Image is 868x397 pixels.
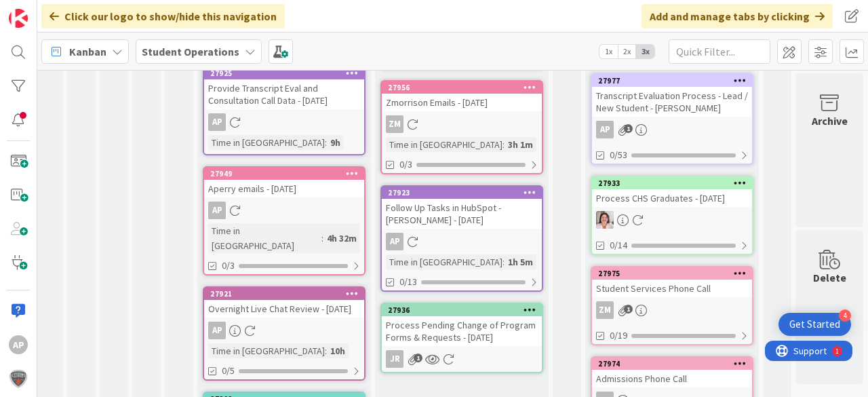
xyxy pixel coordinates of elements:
[210,289,364,299] div: 27921
[505,254,536,269] div: 1h 5m
[388,83,542,92] div: 27956
[789,318,840,331] div: Get Started
[812,113,848,129] div: Archive
[382,187,542,229] div: 27923Follow Up Tasks in HubSpot - [PERSON_NAME] - [DATE]
[592,121,752,138] div: AP
[618,45,636,58] span: 2x
[382,81,542,111] div: 27956Zmorrison Emails - [DATE]
[382,81,542,94] div: 27956
[325,135,327,150] span: :
[327,135,344,150] div: 9h
[382,350,542,368] div: JR
[222,259,235,273] span: 0/3
[204,288,364,318] div: 27921Overnight Live Chat Review - [DATE]
[591,176,753,255] a: 27933Process CHS Graduates - [DATE]EW0/14
[210,69,364,78] div: 27925
[813,269,846,286] div: Delete
[624,124,633,133] span: 1
[204,168,364,180] div: 27949
[598,76,752,86] div: 27977
[208,135,325,150] div: Time in [GEOGRAPHIC_DATA]
[9,335,28,354] div: AP
[386,137,502,152] div: Time in [GEOGRAPHIC_DATA]
[208,223,321,253] div: Time in [GEOGRAPHIC_DATA]
[386,233,403,250] div: AP
[380,303,543,373] a: 27936Process Pending Change of Program Forms & Requests - [DATE]JR
[592,87,752,117] div: Transcript Evaluation Process - Lead / New Student - [PERSON_NAME]
[208,202,226,219] div: AP
[505,137,536,152] div: 3h 1m
[204,168,364,197] div: 27949Aperry emails - [DATE]
[592,177,752,207] div: 27933Process CHS Graduates - [DATE]
[592,211,752,229] div: EW
[222,364,235,378] span: 0/5
[624,305,633,314] span: 1
[386,350,403,368] div: JR
[210,169,364,178] div: 27949
[380,80,543,174] a: 27956Zmorrison Emails - [DATE]ZMTime in [GEOGRAPHIC_DATA]:3h 1m0/3
[592,75,752,87] div: 27977
[203,286,366,381] a: 27921Overnight Live Chat Review - [DATE]APTime in [GEOGRAPHIC_DATA]:10h0/5
[592,301,752,319] div: ZM
[388,305,542,315] div: 27936
[596,301,614,319] div: ZM
[204,202,364,219] div: AP
[204,300,364,318] div: Overnight Live Chat Review - [DATE]
[592,280,752,297] div: Student Services Phone Call
[204,288,364,300] div: 27921
[592,358,752,387] div: 27974Admissions Phone Call
[502,137,505,152] span: :
[204,113,364,131] div: AP
[325,343,327,358] span: :
[327,343,349,358] div: 10h
[9,369,28,388] img: avatar
[203,66,366,155] a: 27925Provide Transcript Eval and Consultation Call Data - [DATE]APTime in [GEOGRAPHIC_DATA]:9h
[204,79,364,109] div: Provide Transcript Eval and Consultation Call Data - [DATE]
[323,231,360,246] div: 4h 32m
[610,328,627,343] span: 0/19
[610,148,627,162] span: 0/53
[502,254,505,269] span: :
[208,113,226,131] div: AP
[386,254,502,269] div: Time in [GEOGRAPHIC_DATA]
[204,322,364,339] div: AP
[69,43,106,60] span: Kanban
[598,269,752,278] div: 27975
[382,115,542,133] div: ZM
[598,178,752,188] div: 27933
[321,231,323,246] span: :
[642,4,833,29] div: Add and manage tabs by clicking
[142,45,239,58] b: Student Operations
[669,39,770,64] input: Quick Filter...
[208,322,226,339] div: AP
[208,343,325,358] div: Time in [GEOGRAPHIC_DATA]
[382,316,542,346] div: Process Pending Change of Program Forms & Requests - [DATE]
[636,45,654,58] span: 3x
[592,370,752,387] div: Admissions Phone Call
[610,238,627,252] span: 0/14
[598,359,752,368] div: 27974
[778,313,851,336] div: Open Get Started checklist, remaining modules: 4
[596,211,614,229] img: EW
[380,185,543,292] a: 27923Follow Up Tasks in HubSpot - [PERSON_NAME] - [DATE]APTime in [GEOGRAPHIC_DATA]:1h 5m0/13
[592,189,752,207] div: Process CHS Graduates - [DATE]
[592,267,752,280] div: 27975
[399,275,417,289] span: 0/13
[382,304,542,316] div: 27936
[591,73,753,165] a: 27977Transcript Evaluation Process - Lead / New Student - [PERSON_NAME]AP0/53
[592,358,752,370] div: 27974
[382,199,542,229] div: Follow Up Tasks in HubSpot - [PERSON_NAME] - [DATE]
[9,9,28,28] img: Visit kanbanzone.com
[204,67,364,79] div: 27925
[388,188,542,197] div: 27923
[592,267,752,297] div: 27975Student Services Phone Call
[382,304,542,346] div: 27936Process Pending Change of Program Forms & Requests - [DATE]
[382,94,542,111] div: Zmorrison Emails - [DATE]
[204,180,364,197] div: Aperry emails - [DATE]
[41,4,285,29] div: Click our logo to show/hide this navigation
[592,75,752,117] div: 27977Transcript Evaluation Process - Lead / New Student - [PERSON_NAME]
[71,5,74,16] div: 1
[592,177,752,189] div: 27933
[839,309,851,322] div: 4
[599,45,618,58] span: 1x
